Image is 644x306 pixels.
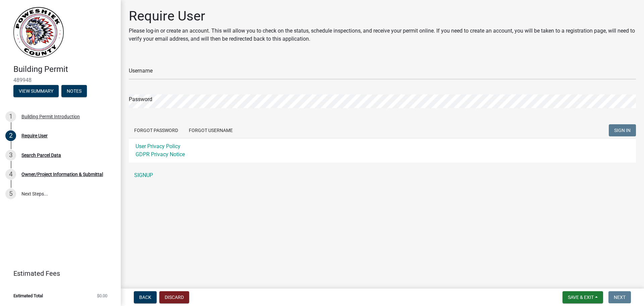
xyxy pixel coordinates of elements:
[614,295,626,300] span: Next
[61,89,87,94] wm-modal-confirm: Notes
[5,267,110,280] a: Estimated Fees
[21,172,103,177] div: Owner/Project Information & Submittal
[21,153,61,158] div: Search Parcel Data
[13,7,64,57] img: Poweshiek County, IA
[159,291,189,303] button: Discard
[5,169,16,180] div: 4
[13,77,107,83] span: 489948
[562,291,603,303] button: Save & Exit
[608,291,631,303] button: Next
[129,27,636,43] p: Please log-in or create an account. This will allow you to check on the status, schedule inspecti...
[13,64,115,74] h4: Building Permit
[97,294,107,298] span: $0.00
[136,151,185,158] a: GDPR Privacy Notice
[21,114,80,119] div: Building Permit Introduction
[5,130,16,141] div: 2
[614,128,631,133] span: SIGN IN
[5,111,16,122] div: 1
[139,295,151,300] span: Back
[13,294,43,298] span: Estimated Total
[21,133,48,138] div: Require User
[568,295,594,300] span: Save & Exit
[134,291,157,303] button: Back
[13,85,59,97] button: View Summary
[13,89,59,94] wm-modal-confirm: Summary
[129,8,636,24] h1: Require User
[5,188,16,199] div: 5
[609,124,636,136] button: SIGN IN
[136,143,180,149] a: User Privacy Policy
[61,85,87,97] button: Notes
[129,169,636,182] a: SIGNUP
[5,150,16,161] div: 3
[183,124,238,136] button: Forgot Username
[129,124,183,136] button: Forgot Password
